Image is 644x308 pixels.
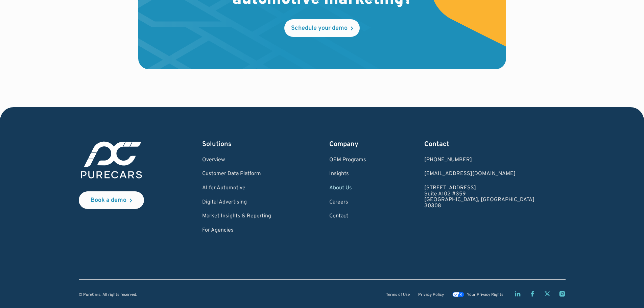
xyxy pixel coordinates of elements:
[544,290,551,297] a: Twitter X page
[202,228,271,234] a: For Agencies
[202,171,271,177] a: Customer Data Platform
[202,157,271,163] a: Overview
[79,140,144,181] img: purecars logo
[202,185,271,191] a: AI for Automotive
[329,199,366,206] a: Careers
[424,171,534,177] a: Email us
[424,157,534,163] div: [PHONE_NUMBER]
[79,191,144,209] a: Book a demo
[329,185,366,191] a: About Us
[418,293,444,297] a: Privacy Policy
[329,213,366,219] a: Contact
[514,290,521,297] a: LinkedIn page
[452,292,503,297] a: Your Privacy Rights
[202,213,271,219] a: Market Insights & Reporting
[291,25,348,31] div: Schedule your demo
[424,185,534,209] a: [STREET_ADDRESS]Suite A102 #359[GEOGRAPHIC_DATA], [GEOGRAPHIC_DATA]30308
[202,140,271,149] div: Solutions
[329,157,366,163] a: OEM Programs
[284,19,360,37] a: Schedule your demo
[424,140,534,149] div: Contact
[329,140,366,149] div: Company
[559,290,566,297] a: Instagram page
[329,171,366,177] a: Insights
[529,290,536,297] a: Facebook page
[91,197,126,204] div: Book a demo
[79,293,137,297] div: © PureCars. All rights reserved.
[467,293,503,297] div: Your Privacy Rights
[386,293,410,297] a: Terms of Use
[202,199,271,206] a: Digital Advertising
